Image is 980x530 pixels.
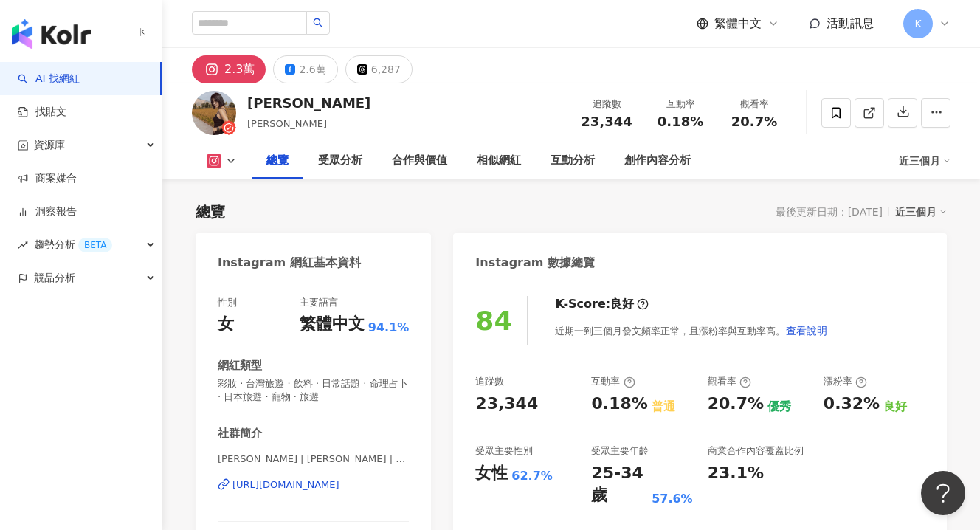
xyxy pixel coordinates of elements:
[767,399,791,415] div: 優秀
[371,59,401,80] div: 6,287
[368,320,410,336] span: 94.1%
[218,452,409,466] span: [PERSON_NAME] | [PERSON_NAME] | karen7384
[551,152,595,170] div: 互動分析
[313,18,323,28] span: search
[475,462,508,485] div: 女性
[475,393,538,416] div: 23,344
[78,238,112,252] div: BETA
[824,393,880,416] div: 0.32%
[921,471,965,515] iframe: Help Scout Beacon - Open
[475,255,595,271] div: Instagram 數據總覽
[266,152,289,170] div: 總覽
[610,296,634,312] div: 良好
[218,313,234,336] div: 女
[708,444,804,458] div: 商業合作內容覆蓋比例
[218,377,409,404] span: 彩妝 · 台灣旅遊 · 飲料 · 日常話題 · 命理占卜 · 日本旅遊 · 寵物 · 旅遊
[18,105,66,120] a: 找貼文
[591,444,649,458] div: 受眾主要年齡
[273,55,337,83] button: 2.6萬
[18,171,77,186] a: 商案媒合
[224,59,255,80] div: 2.3萬
[34,128,65,162] span: 資源庫
[477,152,521,170] div: 相似網紅
[392,152,447,170] div: 合作與價值
[18,240,28,250] span: rise
[652,97,708,111] div: 互動率
[555,316,828,345] div: 近期一到三個月發文頻率正常，且漲粉率與互動率高。
[218,255,361,271] div: Instagram 網紅基本資料
[731,114,777,129] span: 20.7%
[624,152,691,170] div: 創作內容分析
[192,91,236,135] img: KOL Avatar
[895,202,947,221] div: 近三個月
[827,16,874,30] span: 活動訊息
[218,296,237,309] div: 性別
[591,375,635,388] div: 互動率
[579,97,635,111] div: 追蹤數
[299,59,325,80] div: 2.6萬
[899,149,950,173] div: 近三個月
[18,204,77,219] a: 洞察報告
[652,399,675,415] div: 普通
[776,206,883,218] div: 最後更新日期：[DATE]
[511,468,553,484] div: 62.7%
[232,478,339,492] div: [URL][DOMAIN_NAME]
[247,94,370,112] div: [PERSON_NAME]
[196,202,225,222] div: 總覽
[555,296,649,312] div: K-Score :
[218,478,409,492] a: [URL][DOMAIN_NAME]
[192,55,266,83] button: 2.3萬
[658,114,703,129] span: 0.18%
[591,393,647,416] div: 0.18%
[34,228,112,261] span: 趨勢分析
[300,313,365,336] div: 繁體中文
[914,16,921,32] span: K
[785,316,828,345] button: 查看說明
[218,358,262,374] div: 網紅類型
[18,72,80,86] a: searchAI 找網紅
[318,152,362,170] div: 受眾分析
[475,375,504,388] div: 追蹤數
[786,325,827,337] span: 查看說明
[247,118,327,129] span: [PERSON_NAME]
[708,375,751,388] div: 觀看率
[708,462,764,485] div: 23.1%
[708,393,764,416] div: 20.7%
[714,16,762,32] span: 繁體中文
[652,491,693,507] div: 57.6%
[34,261,75,295] span: 競品分析
[883,399,907,415] div: 良好
[824,375,867,388] div: 漲粉率
[475,306,512,336] div: 84
[475,444,533,458] div: 受眾主要性別
[218,426,262,441] div: 社群簡介
[300,296,338,309] div: 主要語言
[591,462,648,508] div: 25-34 歲
[726,97,782,111] div: 觀看率
[12,19,91,49] img: logo
[345,55,413,83] button: 6,287
[581,114,632,129] span: 23,344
